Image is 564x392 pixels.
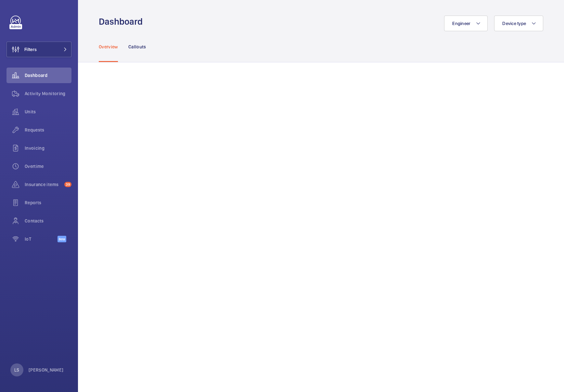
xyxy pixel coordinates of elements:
[25,145,71,151] span: Invoicing
[25,181,62,188] span: Insurance items
[6,42,71,57] button: Filters
[452,21,470,26] span: Engineer
[58,236,66,242] span: Beta
[99,16,147,28] h1: Dashboard
[502,21,526,26] span: Device type
[64,182,71,187] span: 39
[25,90,71,97] span: Activity Monitoring
[99,44,118,50] p: Overview
[444,16,488,31] button: Engineer
[25,199,71,206] span: Reports
[25,163,71,170] span: Overtime
[128,44,146,50] p: Callouts
[14,367,19,373] p: LS
[25,236,58,242] span: IoT
[24,46,37,53] span: Filters
[494,16,543,31] button: Device type
[25,108,71,115] span: Units
[25,218,71,224] span: Contacts
[29,367,64,373] p: [PERSON_NAME]
[25,72,71,79] span: Dashboard
[25,127,71,133] span: Requests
